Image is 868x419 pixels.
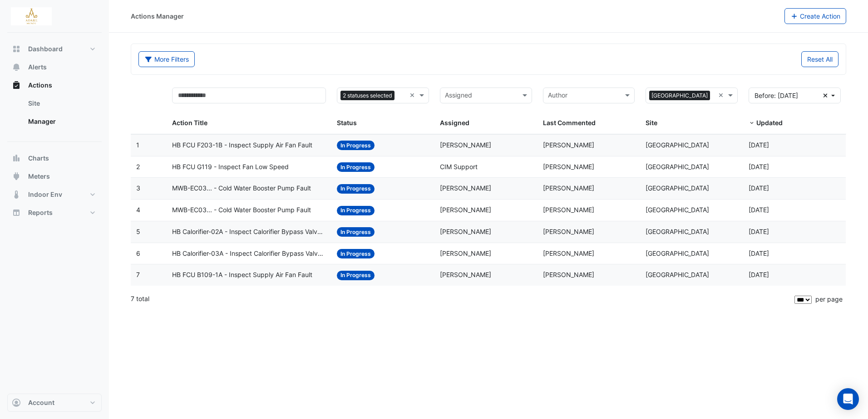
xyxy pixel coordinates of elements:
[138,51,195,67] button: More Filters
[7,167,102,185] button: Meters
[646,228,709,235] span: [GEOGRAPHIC_DATA]
[815,295,843,303] span: per page
[131,287,793,310] div: 7 total
[136,163,140,171] span: 2
[172,162,289,172] span: HB FCU G119 - Inspect Fan Low Speed
[7,76,102,94] button: Actions
[136,249,140,257] span: 6
[749,184,769,192] span: 2025-04-18T10:44:33.025
[823,91,828,100] fa-icon: Clear
[646,271,709,278] span: [GEOGRAPHIC_DATA]
[7,204,102,222] button: Reports
[28,398,54,407] span: Account
[172,248,326,259] span: HB Calorifier-03A - Inspect Calorifier Bypass Valve Stuck Open
[28,63,47,72] span: Alerts
[749,249,769,257] span: 2025-04-18T09:16:38.253
[12,81,21,90] app-icon: Actions
[749,141,769,149] span: 2025-07-03T16:20:32.636
[749,228,769,235] span: 2025-04-18T09:16:51.313
[543,249,594,257] span: [PERSON_NAME]
[649,91,710,101] span: [GEOGRAPHIC_DATA]
[12,172,21,181] app-icon: Meters
[543,271,594,278] span: [PERSON_NAME]
[131,11,184,21] div: Actions Manager
[7,149,102,167] button: Charts
[12,44,21,54] app-icon: Dashboard
[440,206,491,214] span: [PERSON_NAME]
[646,184,709,192] span: [GEOGRAPHIC_DATA]
[543,163,594,171] span: [PERSON_NAME]
[440,119,469,127] span: Assigned
[28,44,63,54] span: Dashboard
[749,88,841,103] button: Before: [DATE]
[172,140,312,151] span: HB FCU F203-1B - Inspect Supply Air Fan Fault
[440,228,491,235] span: [PERSON_NAME]
[543,141,594,149] span: [PERSON_NAME]
[7,40,102,58] button: Dashboard
[337,271,375,280] span: In Progress
[7,58,102,76] button: Alerts
[28,208,53,217] span: Reports
[12,190,21,199] app-icon: Indoor Env
[749,163,769,171] span: 2025-04-18T11:28:06.298
[756,119,783,127] span: Updated
[646,249,709,257] span: [GEOGRAPHIC_DATA]
[172,227,326,237] span: HB Calorifier-02A - Inspect Calorifier Bypass Valve Stuck Open
[12,63,21,72] app-icon: Alerts
[136,228,140,235] span: 5
[136,271,140,278] span: 7
[136,141,139,149] span: 1
[543,119,596,127] span: Last Commented
[755,92,798,99] span: Before: 02 Aug 25
[837,388,859,410] div: Open Intercom Messenger
[28,81,52,90] span: Actions
[801,51,838,67] button: Reset All
[784,8,847,24] button: Create Action
[543,228,594,235] span: [PERSON_NAME]
[646,206,709,214] span: [GEOGRAPHIC_DATA]
[7,94,102,134] div: Actions
[337,162,375,172] span: In Progress
[337,119,357,127] span: Status
[409,90,417,101] span: Clear
[440,271,491,278] span: [PERSON_NAME]
[440,184,491,192] span: [PERSON_NAME]
[172,183,311,194] span: MWB-EC03... - Cold Water Booster Pump Fault
[646,119,657,127] span: Site
[440,141,491,149] span: [PERSON_NAME]
[340,91,395,101] span: 2 statuses selected
[11,7,52,25] img: Company Logo
[136,184,140,192] span: 3
[440,163,478,171] span: CIM Support
[646,163,709,171] span: [GEOGRAPHIC_DATA]
[337,249,375,258] span: In Progress
[646,141,709,149] span: [GEOGRAPHIC_DATA]
[543,184,594,192] span: [PERSON_NAME]
[21,112,102,131] a: Manager
[12,154,21,163] app-icon: Charts
[543,206,594,214] span: [PERSON_NAME]
[718,90,726,101] span: Clear
[136,206,140,214] span: 4
[172,119,207,127] span: Action Title
[12,208,21,217] app-icon: Reports
[28,154,49,163] span: Charts
[28,190,62,199] span: Indoor Env
[337,227,375,237] span: In Progress
[7,185,102,204] button: Indoor Env
[440,249,491,257] span: [PERSON_NAME]
[7,394,102,412] button: Account
[337,141,375,150] span: In Progress
[28,172,50,181] span: Meters
[21,94,102,112] a: Site
[337,184,375,194] span: In Progress
[337,206,375,215] span: In Progress
[749,271,769,278] span: 2025-02-14T09:48:17.053
[172,270,312,280] span: HB FCU B109-1A - Inspect Supply Air Fan Fault
[749,206,769,214] span: 2025-04-18T10:44:21.916
[172,205,311,215] span: MWB-EC03... - Cold Water Booster Pump Fault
